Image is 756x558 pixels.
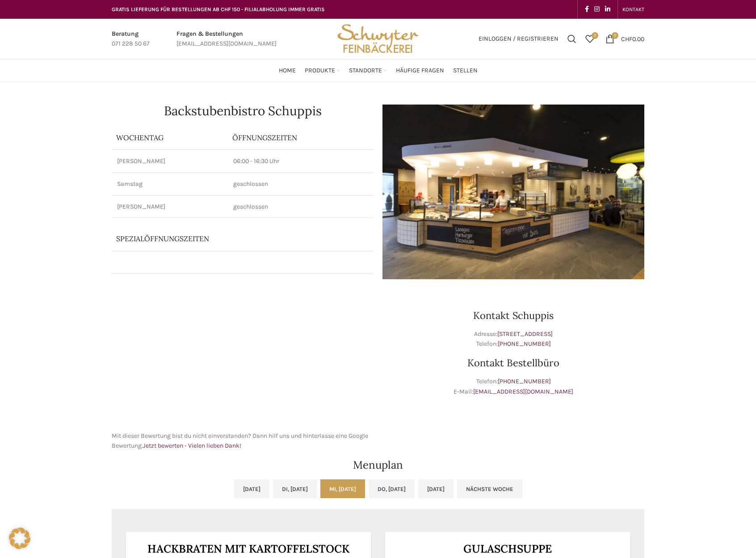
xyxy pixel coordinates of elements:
[112,288,374,422] iframe: schwyter schuppis
[369,479,415,498] a: Do, [DATE]
[112,460,644,470] h2: Menuplan
[143,442,241,449] a: Jetzt bewerten - Vielen lieben Dank!
[349,62,387,80] a: Standorte
[382,310,644,320] h3: Kontakt Schuppis
[233,202,368,211] p: geschlossen
[234,479,269,498] a: [DATE]
[382,377,644,397] p: Telefon: E-Mail:
[107,62,649,80] div: Main navigation
[498,340,551,348] a: [PHONE_NUMBER]
[396,62,444,80] a: Häufige Fragen
[612,32,618,39] span: 0
[334,19,422,59] img: Bäckerei Schwyter
[473,388,573,395] a: [EMAIL_ADDRESS][DOMAIN_NAME]
[279,67,296,75] span: Home
[176,29,277,49] a: Infobox link
[581,30,599,48] a: 0
[497,330,553,338] a: [STREET_ADDRESS]
[601,30,649,48] a: 0 CHF0.00
[305,62,340,80] a: Produkte
[622,6,644,13] span: KONTAKT
[232,133,369,143] p: ÖFFNUNGSZEITEN
[112,29,150,49] a: Infobox link
[621,35,632,42] span: CHF
[581,30,599,48] div: Meine Wunschliste
[112,105,374,117] h1: Backstubenbistro Schuppis
[112,431,374,451] p: Mit dieser Bewertung bist du nicht einverstanden? Dann hilf uns und hinterlasse eine Google Bewer...
[305,67,335,75] span: Produkte
[592,32,598,39] span: 0
[320,479,365,498] a: Mi, [DATE]
[116,234,326,243] p: Spezialöffnungszeiten
[418,479,454,498] a: [DATE]
[453,62,478,80] a: Stellen
[349,67,382,75] span: Standorte
[474,30,563,48] a: Einloggen / Registrieren
[582,3,592,16] a: Facebook social link
[382,358,644,368] h3: Kontakt Bestellbüro
[233,157,368,166] p: 06:00 - 16:30 Uhr
[382,329,644,349] p: Adresse: Telefon:
[396,67,444,75] span: Häufige Fragen
[117,180,223,189] p: Samstag
[563,30,581,48] a: Suchen
[457,479,522,498] a: Nächste Woche
[453,67,478,75] span: Stellen
[498,378,551,385] a: [PHONE_NUMBER]
[592,3,602,16] a: Instagram social link
[602,3,613,16] a: Linkedin social link
[396,543,619,554] h3: Gulaschsuppe
[137,543,360,554] h3: Hackbraten mit Kartoffelstock
[618,0,649,18] div: Secondary navigation
[112,6,325,13] span: GRATIS LIEFERUNG FÜR BESTELLUNGEN AB CHF 150 - FILIALABHOLUNG IMMER GRATIS
[117,157,223,166] p: [PERSON_NAME]
[233,180,368,189] p: geschlossen
[334,34,422,42] a: Site logo
[273,479,317,498] a: Di, [DATE]
[479,36,559,42] span: Einloggen / Registrieren
[621,35,644,42] bdi: 0.00
[279,62,296,80] a: Home
[622,0,644,18] a: KONTAKT
[117,202,223,211] p: [PERSON_NAME]
[116,133,223,143] p: Wochentag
